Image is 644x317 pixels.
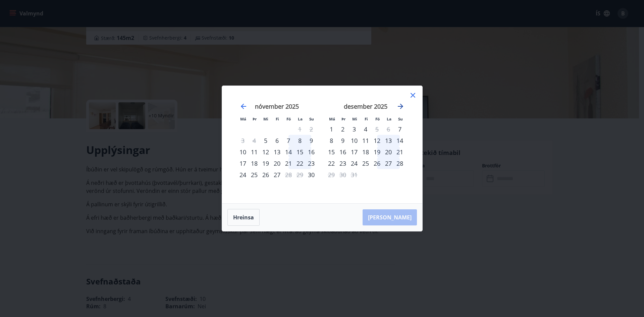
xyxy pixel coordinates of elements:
[306,146,317,158] td: Choose sunnudagur, 16. nóvember 2025 as your check-in date. It’s available.
[348,146,360,158] td: Choose miðvikudagur, 17. desember 2025 as your check-in date. It’s available.
[326,123,337,135] td: Choose mánudagur, 1. desember 2025 as your check-in date. It’s available.
[394,135,406,146] td: Choose sunnudagur, 14. desember 2025 as your check-in date. It’s available.
[348,123,360,135] div: 3
[337,158,348,169] div: 23
[306,158,317,169] div: 23
[283,146,294,158] td: Choose föstudagur, 14. nóvember 2025 as your check-in date. It’s available.
[271,135,283,146] div: 6
[326,135,337,146] td: Choose mánudagur, 8. desember 2025 as your check-in date. It’s available.
[253,116,257,121] small: Þr
[271,135,283,146] td: Choose fimmtudagur, 6. nóvember 2025 as your check-in date. It’s available.
[387,116,391,121] small: La
[337,135,348,146] td: Choose þriðjudagur, 9. desember 2025 as your check-in date. It’s available.
[255,102,299,110] strong: nóvember 2025
[240,116,246,121] small: Má
[394,146,406,158] td: Choose sunnudagur, 21. desember 2025 as your check-in date. It’s available.
[283,158,294,169] div: 21
[237,146,249,158] div: 10
[348,158,360,169] td: Choose miðvikudagur, 24. desember 2025 as your check-in date. It’s available.
[283,169,294,180] div: Aðeins útritun í boði
[237,169,249,180] div: 24
[371,123,383,135] td: Not available. föstudagur, 5. desember 2025
[394,135,406,146] div: 14
[249,169,260,180] div: 25
[337,146,348,158] td: Choose þriðjudagur, 16. desember 2025 as your check-in date. It’s available.
[348,135,360,146] td: Choose miðvikudagur, 10. desember 2025 as your check-in date. It’s available.
[286,116,291,121] small: Fö
[271,146,283,158] td: Choose fimmtudagur, 13. nóvember 2025 as your check-in date. It’s available.
[260,158,271,169] div: 19
[294,146,306,158] td: Choose laugardagur, 15. nóvember 2025 as your check-in date. It’s available.
[371,146,383,158] div: 19
[383,158,394,169] div: 27
[344,102,387,110] strong: desember 2025
[237,135,249,146] td: Not available. mánudagur, 3. nóvember 2025
[371,135,383,146] div: 12
[371,158,383,169] div: 26
[396,102,405,110] div: Move forward to switch to the next month.
[360,146,371,158] td: Choose fimmtudagur, 18. desember 2025 as your check-in date. It’s available.
[283,135,294,146] div: 7
[348,146,360,158] div: 17
[271,169,283,180] td: Choose fimmtudagur, 27. nóvember 2025 as your check-in date. It’s available.
[294,146,306,158] div: 15
[249,146,260,158] div: 11
[360,158,371,169] div: 25
[394,123,406,135] div: Aðeins innritun í boði
[383,123,394,135] td: Not available. laugardagur, 6. desember 2025
[249,158,260,169] td: Choose þriðjudagur, 18. nóvember 2025 as your check-in date. It’s available.
[326,123,337,135] div: 1
[337,169,348,180] td: Not available. þriðjudagur, 30. desember 2025
[394,158,406,169] div: 28
[237,158,249,169] td: Choose mánudagur, 17. nóvember 2025 as your check-in date. It’s available.
[360,158,371,169] td: Choose fimmtudagur, 25. desember 2025 as your check-in date. It’s available.
[383,146,394,158] div: 20
[352,116,357,121] small: Mi
[271,158,283,169] div: 20
[326,146,337,158] div: 15
[394,146,406,158] div: 21
[298,116,303,121] small: La
[337,135,348,146] div: 9
[306,135,317,146] td: Choose sunnudagur, 9. nóvember 2025 as your check-in date. It’s available.
[237,158,249,169] div: 17
[348,123,360,135] td: Choose miðvikudagur, 3. desember 2025 as your check-in date. It’s available.
[260,158,271,169] td: Choose miðvikudagur, 19. nóvember 2025 as your check-in date. It’s available.
[375,116,380,121] small: Fö
[294,135,306,146] div: 8
[326,135,337,146] div: 8
[326,169,337,180] div: Aðeins útritun í boði
[263,116,268,121] small: Mi
[249,169,260,180] td: Choose þriðjudagur, 25. nóvember 2025 as your check-in date. It’s available.
[398,116,403,121] small: Su
[394,123,406,135] td: Choose sunnudagur, 7. desember 2025 as your check-in date. It’s available.
[237,146,249,158] td: Choose mánudagur, 10. nóvember 2025 as your check-in date. It’s available.
[348,169,360,180] td: Not available. miðvikudagur, 31. desember 2025
[360,146,371,158] div: 18
[227,209,260,226] button: Hreinsa
[341,116,345,121] small: Þr
[260,135,271,146] div: Aðeins innritun í boði
[383,146,394,158] td: Choose laugardagur, 20. desember 2025 as your check-in date. It’s available.
[326,169,337,180] td: Not available. mánudagur, 29. desember 2025
[294,135,306,146] td: Choose laugardagur, 8. nóvember 2025 as your check-in date. It’s available.
[371,135,383,146] td: Choose föstudagur, 12. desember 2025 as your check-in date. It’s available.
[260,146,271,158] div: 12
[260,169,271,180] div: 26
[360,135,371,146] td: Choose fimmtudagur, 11. desember 2025 as your check-in date. It’s available.
[306,169,317,180] div: Aðeins innritun í boði
[329,116,335,121] small: Má
[306,146,317,158] div: 16
[337,123,348,135] td: Choose þriðjudagur, 2. desember 2025 as your check-in date. It’s available.
[306,169,317,180] td: Choose sunnudagur, 30. nóvember 2025 as your check-in date. It’s available.
[230,94,414,195] div: Calendar
[283,158,294,169] td: Choose föstudagur, 21. nóvember 2025 as your check-in date. It’s available.
[326,158,337,169] div: 22
[283,135,294,146] td: Choose föstudagur, 7. nóvember 2025 as your check-in date. It’s available.
[271,169,283,180] div: 27
[337,123,348,135] div: 2
[276,116,279,121] small: Fi
[360,123,371,135] td: Choose fimmtudagur, 4. desember 2025 as your check-in date. It’s available.
[309,116,314,121] small: Su
[237,169,249,180] td: Choose mánudagur, 24. nóvember 2025 as your check-in date. It’s available.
